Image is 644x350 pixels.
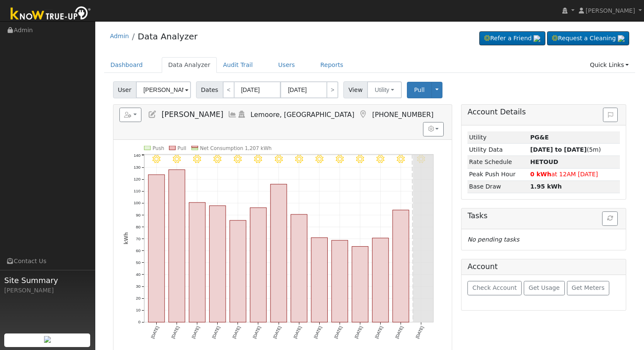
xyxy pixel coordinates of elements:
td: at 12AM [DATE] [529,168,620,181]
strong: 0 kWh [530,171,551,178]
input: Select a User [136,81,191,98]
text: 60 [136,248,141,253]
span: User [113,81,136,98]
i: 9/10 - MostlyClear [336,155,344,163]
text: 30 [136,284,141,289]
span: Lemoore, [GEOGRAPHIC_DATA] [251,111,354,119]
strong: 1.95 kWh [530,183,562,190]
text: [DATE] [252,325,262,339]
a: Audit Trail [217,57,259,73]
strong: [DATE] to [DATE] [530,146,586,153]
i: 9/12 - Clear [376,155,384,163]
text: Push [152,145,164,151]
text: 100 [133,200,141,205]
button: Check Account [467,281,522,295]
text: [DATE] [293,325,302,339]
span: Check Account [473,284,517,291]
div: [PERSON_NAME] [4,286,91,295]
td: Utility Data [467,144,529,156]
text: 80 [136,225,141,229]
i: 9/01 - Clear [152,155,160,163]
td: Utility [467,131,529,144]
text: [DATE] [232,325,241,339]
td: Rate Schedule [467,156,529,168]
text: [DATE] [150,325,160,339]
button: Pull [407,82,432,98]
text: [DATE] [313,325,323,339]
h5: Tasks [467,211,620,220]
text: Pull [177,145,186,151]
i: 9/06 - MostlyClear [254,155,262,163]
span: [PERSON_NAME] [161,110,223,119]
rect: onclick="" [250,208,266,322]
rect: onclick="" [148,175,164,322]
text: 40 [136,272,141,277]
text: kWh [123,232,129,244]
span: View [343,81,368,98]
strong: ID: 17012665, authorized: 06/30/25 [530,134,549,141]
text: [DATE] [354,325,363,339]
rect: onclick="" [209,206,225,322]
i: 9/03 - MostlyClear [193,155,201,163]
i: 9/11 - MostlyClear [356,155,364,163]
a: Admin [110,33,129,39]
span: Get Meters [572,284,605,291]
text: [DATE] [191,325,200,339]
text: [DATE] [333,325,343,339]
rect: onclick="" [229,220,246,322]
i: No pending tasks [467,236,519,243]
rect: onclick="" [352,247,368,322]
img: retrieve [44,336,51,343]
text: [DATE] [394,325,404,339]
td: Base Draw [467,181,529,193]
text: [DATE] [272,325,282,339]
text: 110 [133,189,141,193]
a: Data Analyzer [162,57,217,73]
rect: onclick="" [271,184,287,322]
i: 9/05 - MostlyClear [234,155,242,163]
span: (5m) [530,146,601,153]
text: [DATE] [211,325,221,339]
img: retrieve [618,35,625,42]
button: Get Usage [524,281,565,295]
rect: onclick="" [332,240,348,322]
span: [PHONE_NUMBER] [372,111,434,119]
span: Site Summary [4,275,91,286]
a: Multi-Series Graph [228,110,237,119]
rect: onclick="" [311,238,327,322]
button: Refresh [602,211,618,226]
text: 50 [136,260,141,265]
rect: onclick="" [189,203,205,322]
button: Utility [367,81,402,98]
rect: onclick="" [372,238,388,322]
text: [DATE] [374,325,384,339]
text: Net Consumption 1,207 kWh [200,145,271,151]
span: [PERSON_NAME] [586,7,635,14]
text: 90 [136,212,141,217]
button: Issue History [603,108,618,122]
a: Refer a Friend [479,31,545,46]
text: 10 [136,308,141,312]
a: Request a Cleaning [547,31,629,46]
a: Data Analyzer [138,31,197,42]
strong: F [530,158,558,165]
rect: onclick="" [291,214,307,322]
h5: Account [467,262,498,271]
i: 9/08 - Clear [295,155,303,163]
i: 9/02 - Clear [173,155,181,163]
a: Login As (last Never) [237,110,246,119]
text: 130 [133,165,141,169]
rect: onclick="" [169,169,185,322]
img: retrieve [533,35,540,42]
a: Dashboard [104,57,149,73]
text: 140 [133,153,141,158]
i: 9/13 - Clear [397,155,405,163]
button: Get Meters [567,281,610,295]
text: 70 [136,236,141,241]
rect: onclick="" [392,210,409,322]
a: > [326,81,338,98]
a: Reports [314,57,350,73]
text: 120 [133,177,141,181]
i: 9/09 - MostlyClear [315,155,323,163]
span: Get Usage [529,284,560,291]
